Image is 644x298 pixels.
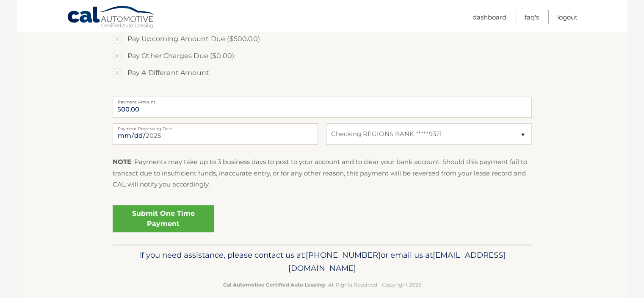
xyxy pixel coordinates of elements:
span: [PHONE_NUMBER] [306,250,381,260]
p: : Payments may take up to 3 business days to post to your account and to clear your bank account.... [113,156,532,190]
label: Pay A Different Amount [113,64,532,81]
strong: NOTE [113,158,131,166]
label: Payment Amount [113,97,532,103]
a: Submit One Time Payment [113,205,214,232]
label: Payment Processing Date [113,123,318,130]
input: Payment Date [113,123,318,145]
a: FAQ's [525,10,539,24]
p: - All Rights Reserved - Copyright 2025 [118,280,526,289]
input: Payment Amount [113,97,532,118]
strong: Cal Automotive Certified Auto Leasing [223,281,325,288]
label: Pay Other Charges Due ($0.00) [113,47,532,64]
a: Cal Automotive [67,6,156,30]
a: Dashboard [473,10,506,24]
label: Pay Upcoming Amount Due ($500.00) [113,31,532,47]
p: If you need assistance, please contact us at: or email us at [118,248,526,276]
a: Logout [557,10,578,24]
